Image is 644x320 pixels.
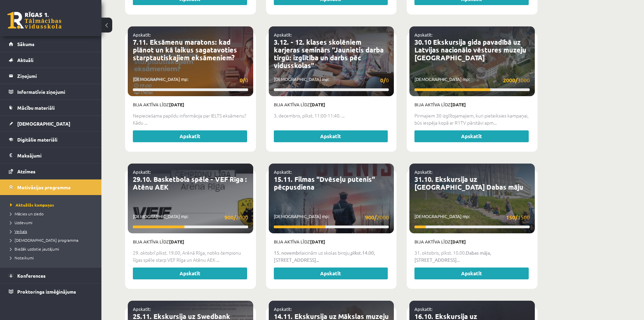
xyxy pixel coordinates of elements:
[133,101,248,108] p: Bija aktīva līdz
[503,76,530,84] span: 3000
[9,268,93,283] a: Konferences
[310,102,325,107] strong: [DATE]
[10,228,95,234] a: Veikals
[133,32,151,38] a: Apskatīt:
[169,102,184,107] strong: [DATE]
[274,101,389,108] p: Bija aktīva līdz
[133,76,248,84] p: [DEMOGRAPHIC_DATA] mp:
[506,214,518,221] strong: 150/
[17,68,93,84] legend: Ziņojumi
[274,175,375,191] a: 15.11. Filmas "Dvēseļu putenis" pēcpusdiena
[414,238,530,245] p: Bija aktīva līdz
[274,306,292,312] a: Apskatīt:
[414,32,432,38] a: Apskatīt:
[133,169,151,175] a: Apskatīt:
[133,238,248,245] p: Bija aktīva līdz
[380,77,386,84] strong: 0/
[274,238,389,245] p: Bija aktīva līdz
[9,84,93,100] a: Informatīvie ziņojumi
[17,121,70,127] span: [DEMOGRAPHIC_DATA]
[9,179,93,195] a: Motivācijas programma
[414,101,530,108] p: Bija aktīva līdz
[10,219,95,226] a: Uzdevumi
[133,306,151,312] a: Apskatīt:
[240,77,245,84] strong: 0/
[9,148,93,163] a: Maksājumi
[10,202,95,208] a: Aktuālās kampaņas
[414,268,529,280] a: Apskatīt
[414,175,523,191] a: 31.10. Ekskursija uz [GEOGRAPHIC_DATA] Dabas māju
[365,214,377,221] strong: 900/
[310,239,325,244] strong: [DATE]
[274,130,388,143] a: Apskatīt
[503,77,518,84] strong: 2000/
[133,249,248,263] p: 29. oktobrī plkst. 19.00, Arēnā Rīga, notiks čempionu līgas spēle starp VEF Rīga un Atēnu AEK ...
[10,211,95,217] a: Mācies un ziedo
[10,246,95,252] a: Biežāk uzdotie jautājumi
[17,168,35,174] span: Atzīmes
[10,220,32,225] span: Uzdevumi
[274,249,389,263] p: aicinām uz skolas biroju,
[274,38,384,70] a: 3.12. - 12. klases skolēniem karjeras seminārs "Jaunietis darba tirgū: izglītība un darbs pēc vid...
[414,130,529,143] a: Apskatīt
[17,184,71,190] span: Motivācijas programma
[414,169,432,175] a: Apskatīt:
[10,237,78,243] span: [DEMOGRAPHIC_DATA] programma
[169,239,184,244] strong: [DATE]
[9,68,93,84] a: Ziņojumi
[414,250,491,263] strong: Dabas māja, [STREET_ADDRESS]
[414,306,432,312] a: Apskatīt:
[224,214,236,221] strong: 900/
[133,112,246,126] span: Nepieciešama papildu informācija par IELTS eksāmenu? Kādu ...
[414,38,526,62] a: 30.10 Ekskursija gida pavadībā uz Latvijas nacionālo vēstures muzeju [GEOGRAPHIC_DATA]
[9,100,93,115] a: Mācību materiāli
[274,32,292,38] a: Apskatīt:
[274,76,389,84] p: [DEMOGRAPHIC_DATA] mp:
[10,237,95,243] a: [DEMOGRAPHIC_DATA] programma
[10,229,27,234] span: Veikals
[274,213,389,221] p: [DEMOGRAPHIC_DATA] mp:
[414,76,530,84] p: [DEMOGRAPHIC_DATA] mp:
[414,112,530,126] p: Pirmajiem 30 izglītojamajiem, kuri pieteiksies kampaņai, būs iespēja kopā ar R1TV pārstāvi apm...
[9,132,93,147] a: Digitālie materiāli
[380,76,389,84] span: 0
[414,249,530,263] p: 31. oktobris, plkst. 10.00. ...
[17,57,33,63] span: Aktuāli
[133,175,247,191] a: 29.10. Basketbola spēle - VEF Rīga : Atēnu AEK
[274,169,292,175] a: Apskatīt:
[7,12,62,29] a: Rīgas 1. Tālmācības vidusskola
[224,213,248,221] span: 2000
[10,255,95,261] a: Noteikumi
[240,76,248,84] span: 0
[10,211,44,216] span: Mācies un ziedo
[17,136,57,143] span: Digitālie materiāli
[274,268,388,280] a: Apskatīt
[17,289,76,295] span: Proktoringa izmēģinājums
[274,250,302,256] strong: 15. novembrī
[133,38,237,62] a: 7.11. Eksāmenu maratons: kad plānot un kā laikus sagatavoties starptautiskajiem eksāmeniem?
[365,213,389,221] span: 2000
[9,116,93,131] a: [DEMOGRAPHIC_DATA]
[17,41,34,47] span: Sākums
[9,284,93,299] a: Proktoringa izmēģinājums
[9,36,93,52] a: Sākums
[17,148,93,163] legend: Maksājumi
[414,213,530,221] p: [DEMOGRAPHIC_DATA] mp:
[274,250,375,263] strong: plkst.14.00, [STREET_ADDRESS]...
[10,202,54,208] span: Aktuālās kampaņas
[9,164,93,179] a: Atzīmes
[9,52,93,68] a: Aktuāli
[10,255,34,260] span: Noteikumi
[451,239,466,244] strong: [DATE]
[274,112,389,119] p: 3. decembris, plkst. 11:00-11:40. ...
[506,213,530,221] span: 1500
[17,84,93,100] legend: Informatīvie ziņojumi
[17,273,46,279] span: Konferences
[10,246,59,252] span: Biežāk uzdotie jautājumi
[451,102,466,107] strong: [DATE]
[17,105,55,111] span: Mācību materiāli
[133,268,247,280] a: Apskatīt
[133,130,247,143] a: Apskatīt
[133,213,248,221] p: [DEMOGRAPHIC_DATA] mp:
